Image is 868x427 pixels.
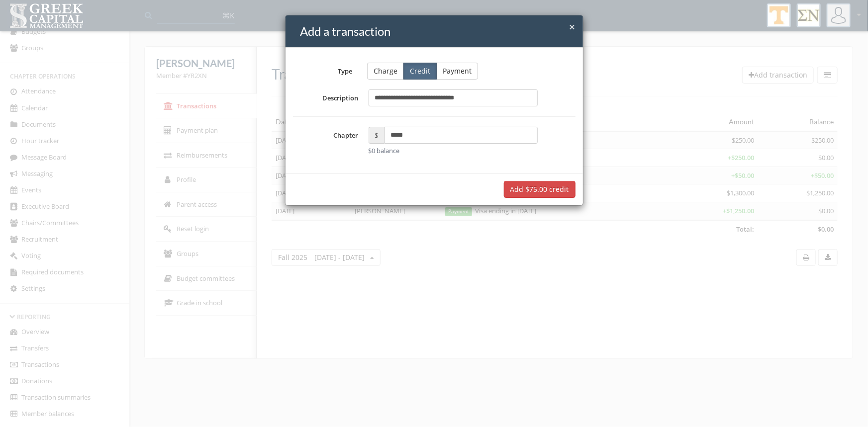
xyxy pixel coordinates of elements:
button: Payment [436,63,478,80]
div: $0 balance [369,146,538,156]
label: Description [293,89,364,106]
button: Charge [367,63,404,80]
h4: Add a transaction [300,23,576,40]
span: $ [369,127,385,144]
label: Type [286,63,360,76]
span: × [570,20,576,34]
button: Add $75.00 credit [504,181,576,198]
button: Credit [403,63,437,80]
label: Chapter [293,127,364,156]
